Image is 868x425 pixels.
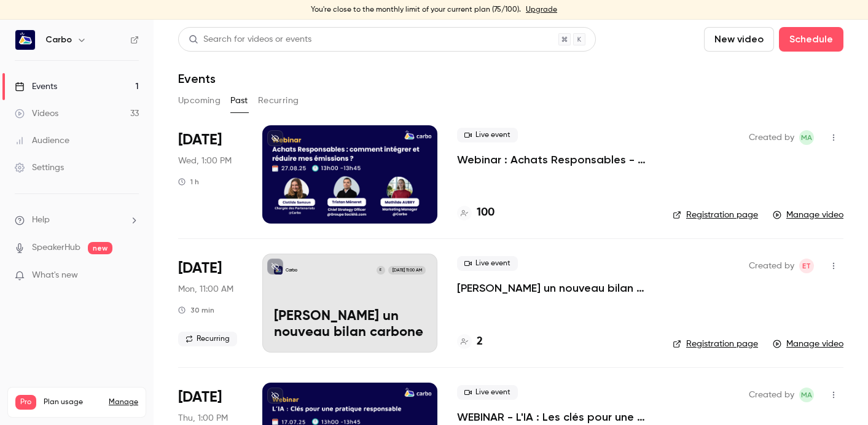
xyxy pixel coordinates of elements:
div: Videos [15,107,58,120]
span: Created by [749,130,794,145]
div: Jul 28 Mon, 11:00 AM (Europe/Paris) [178,254,243,352]
span: Mathilde Aubry [799,130,814,145]
h4: 100 [477,205,495,221]
div: Audience [15,135,69,147]
span: Live event [457,385,518,400]
a: SpeakerHub [32,241,80,254]
span: [DATE] 11:00 AM [388,266,425,275]
span: [DATE] [178,130,222,150]
span: [DATE] [178,259,222,278]
p: [PERSON_NAME] un nouveau bilan carbone [274,309,426,341]
span: Eglantine Thierry Laumont [799,259,814,273]
button: Schedule [779,27,843,52]
h6: Carbo [45,34,72,46]
div: Events [15,80,57,93]
a: 100 [457,205,495,221]
div: Aug 27 Wed, 1:00 PM (Europe/Paris) [178,125,243,224]
a: 2 [457,333,483,350]
div: 1 h [178,177,199,187]
a: Démarrer un nouveau bilan carboneCarboE[DATE] 11:00 AM[PERSON_NAME] un nouveau bilan carbone [262,254,437,352]
span: new [88,242,112,254]
span: Live event [457,256,518,271]
span: Thu, 1:00 PM [178,412,228,424]
span: [DATE] [178,388,222,407]
span: Created by [749,259,794,273]
span: Recurring [178,332,237,346]
a: [PERSON_NAME] un nouveau bilan carbone [457,281,653,295]
span: What's new [32,269,78,282]
span: Mon, 11:00 AM [178,283,233,295]
span: Live event [457,128,518,142]
span: Created by [749,388,794,402]
span: MA [801,388,812,402]
span: Pro [15,395,36,410]
a: Manage [109,397,138,407]
a: WEBINAR - L'IA : Les clés pour une pratique responsable [457,410,653,424]
a: Webinar : Achats Responsables - Comment intégrer et réduire mes émissions du scope 3 ? [457,152,653,167]
h4: 2 [477,333,483,350]
div: E [376,265,386,275]
p: Carbo [286,267,297,273]
a: Manage video [773,209,843,221]
div: 30 min [178,305,214,315]
li: help-dropdown-opener [15,214,139,227]
span: Mathilde Aubry [799,388,814,402]
span: Help [32,214,50,227]
div: Search for videos or events [189,33,311,46]
div: Settings [15,162,64,174]
span: Plan usage [44,397,101,407]
span: Wed, 1:00 PM [178,155,232,167]
button: Upcoming [178,91,221,111]
img: Carbo [15,30,35,50]
span: ET [802,259,811,273]
span: MA [801,130,812,145]
h1: Events [178,71,216,86]
button: Recurring [258,91,299,111]
a: Registration page [673,338,758,350]
iframe: Noticeable Trigger [124,270,139,281]
a: Registration page [673,209,758,221]
a: Upgrade [526,5,557,15]
a: Manage video [773,338,843,350]
button: New video [704,27,774,52]
button: Past [230,91,248,111]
